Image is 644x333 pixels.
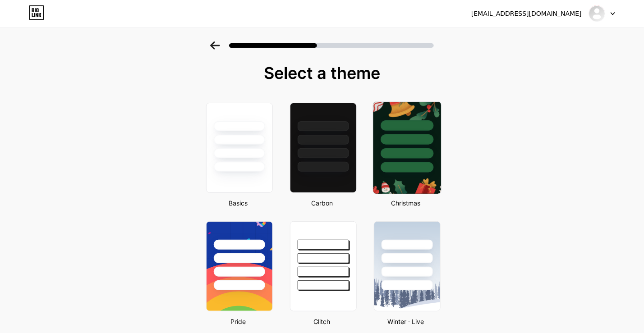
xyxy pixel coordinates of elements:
[589,5,606,22] img: dgebechra
[287,198,357,208] div: Carbon
[203,198,273,208] div: Basics
[371,198,441,208] div: Christmas
[371,317,441,326] div: Winter · Live
[373,102,441,194] img: xmas-22.jpg
[471,9,582,18] div: [EMAIL_ADDRESS][DOMAIN_NAME]
[202,64,442,82] div: Select a theme
[287,317,357,326] div: Glitch
[203,317,273,326] div: Pride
